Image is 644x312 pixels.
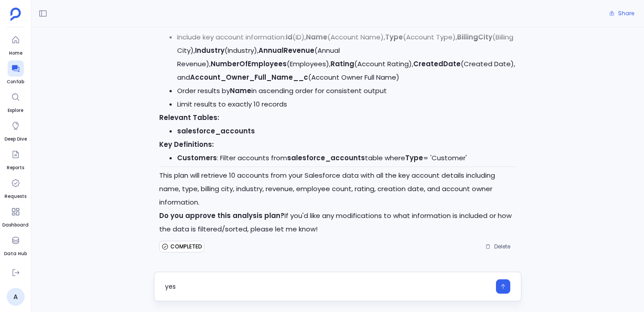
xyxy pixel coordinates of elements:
[604,7,640,20] button: Share
[159,113,219,122] strong: Relevant Tables:
[494,243,510,250] span: Delete
[159,211,284,220] strong: Do you approve this analysis plan?
[190,73,308,82] code: Account_Owner_Full_Name__c
[177,151,516,165] li: : Filter accounts from table where = 'Customer'
[10,8,21,21] img: petavue logo
[4,136,27,143] span: Deep Dive
[330,59,354,68] code: Rating
[4,250,27,257] span: Data Hub
[211,59,287,68] code: NumberOfEmployees
[159,209,516,236] p: If you'd like any modifications to what information is included or how the data is filtered/sorte...
[2,222,29,229] span: Dashboard
[413,59,461,68] code: CreatedDate
[4,118,27,143] a: Deep Dive
[7,78,24,85] span: Confab
[5,261,26,286] a: Settings
[618,10,634,17] span: Share
[177,30,516,84] li: Include key account information: (ID), (Account Name), (Account Type), (Billing City), (Industry)...
[7,146,24,171] a: Reports
[165,282,491,291] textarea: yes
[2,204,29,229] a: Dashboard
[177,126,255,136] code: salesforce_accounts
[8,50,24,57] span: Home
[159,140,214,149] strong: Key Definitions:
[479,240,516,253] button: Delete
[4,175,26,200] a: Requests
[4,232,27,257] a: Data Hub
[177,98,516,111] li: Limit results to exactly 10 records
[159,169,516,209] p: This plan will retrieve 10 accounts from your Salesforce data with all the key account details in...
[258,46,314,55] code: AnnualRevenue
[8,89,24,114] a: Explore
[7,164,24,171] span: Reports
[177,84,516,98] li: Order results by in ascending order for consistent output
[230,86,251,95] code: Name
[177,153,217,162] strong: Customers
[287,153,365,162] code: salesforce_accounts
[7,60,24,85] a: Confab
[195,46,225,55] code: Industry
[405,153,423,162] code: Type
[8,32,24,57] a: Home
[4,193,26,200] span: Requests
[170,243,202,250] span: COMPLETED
[7,288,25,306] a: A
[8,107,24,114] span: Explore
